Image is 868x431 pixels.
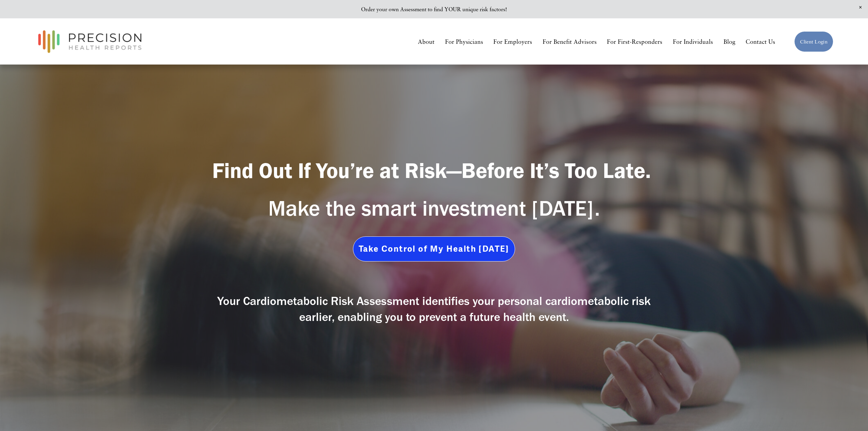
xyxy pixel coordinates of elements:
a: For Physicians [445,36,483,48]
a: Contact Us [746,36,775,48]
a: Blog [724,36,735,48]
button: Take Control of My Health [DATE] [353,236,515,262]
iframe: Chat Widget [834,398,868,431]
strong: Find Out If You’re at Risk—Before It’s Too Late. [212,157,651,183]
a: For First-Responders [607,36,662,48]
a: For Individuals [673,36,713,48]
img: Precision Health Reports [35,27,145,56]
span: Take Control of My Health [DATE] [359,244,509,254]
a: For Employers [493,36,532,48]
span: Your Cardiometabolic Risk Assessment identifies your personal cardiometabolic risk earlier, enabl... [217,293,654,324]
span: Make the smart investment [DATE]. [268,195,600,221]
a: About [418,36,435,48]
a: For Benefit Advisors [543,36,597,48]
a: Client Login [794,31,833,52]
